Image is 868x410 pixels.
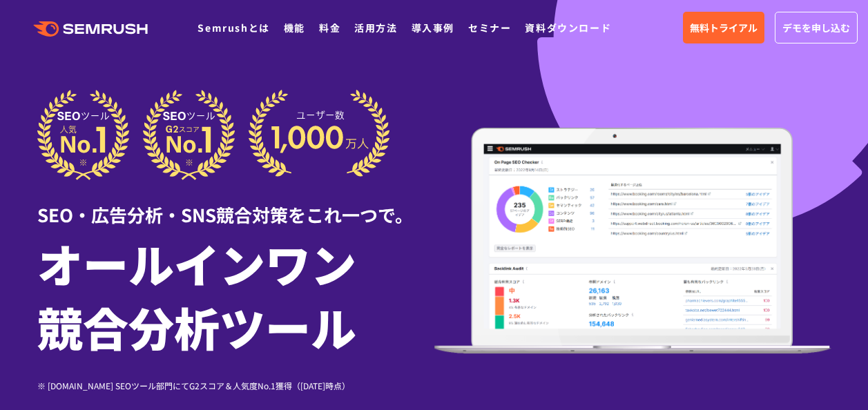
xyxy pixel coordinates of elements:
a: 無料トライアル [683,12,764,43]
a: 活用方法 [354,21,397,35]
a: 機能 [284,21,305,35]
a: 資料ダウンロード [525,21,611,35]
h1: オールインワン 競合分析ツール [37,231,434,358]
a: Semrushとは [197,21,269,35]
span: デモを申し込む [782,20,850,35]
a: デモを申し込む [775,12,858,43]
a: 導入事例 [412,21,454,35]
div: SEO・広告分析・SNS競合対策をこれ一つで。 [37,180,434,228]
a: 料金 [319,21,340,35]
span: 無料トライアル [690,20,758,35]
div: ※ [DOMAIN_NAME] SEOツール部門にてG2スコア＆人気度No.1獲得（[DATE]時点） [37,379,434,392]
a: セミナー [468,21,511,35]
